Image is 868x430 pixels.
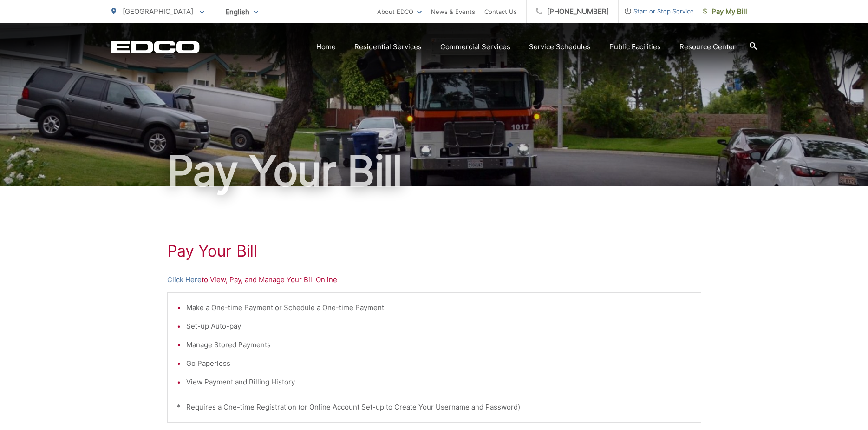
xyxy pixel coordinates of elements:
[703,6,747,17] span: Pay My Bill
[440,41,510,53] a: Commercial Services
[218,4,265,20] span: English
[377,6,422,17] a: About EDCO
[111,40,200,53] a: EDCD logo. Return to the homepage.
[167,274,701,285] p: to View, Pay, and Manage Your Bill Online
[186,339,692,351] li: Manage Stored Payments
[123,7,193,16] span: [GEOGRAPHIC_DATA]
[679,41,736,53] a: Resource Center
[354,41,422,53] a: Residential Services
[316,41,336,53] a: Home
[186,358,692,369] li: Go Paperless
[186,377,692,388] li: View Payment and Billing History
[186,321,692,332] li: Set-up Auto-pay
[186,302,692,313] li: Make a One-time Payment or Schedule a One-time Payment
[167,242,701,260] h1: Pay Your Bill
[484,6,517,17] a: Contact Us
[177,402,692,413] p: * Requires a One-time Registration (or Online Account Set-up to Create Your Username and Password)
[111,148,757,194] h1: Pay Your Bill
[167,274,202,285] a: Click Here
[529,41,591,53] a: Service Schedules
[431,6,475,17] a: News & Events
[609,41,661,53] a: Public Facilities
